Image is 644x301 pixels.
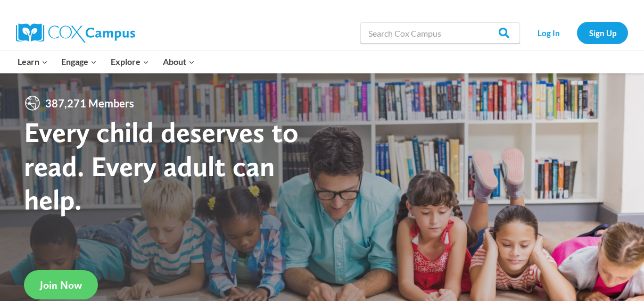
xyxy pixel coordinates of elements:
a: Join Now [24,270,98,299]
a: Sign Up [577,22,628,44]
nav: Primary Navigation [11,51,201,73]
span: About [163,55,195,69]
span: Join Now [40,279,82,291]
span: Explore [111,55,149,69]
span: Engage [61,55,97,69]
input: Search Cox Campus [360,22,520,44]
strong: Every child deserves to read. Every adult can help. [24,115,299,216]
span: 387,271 Members [41,95,138,112]
img: Cox Campus [16,23,135,43]
a: Log In [525,22,572,44]
span: Learn [18,55,48,69]
nav: Secondary Navigation [525,22,628,44]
